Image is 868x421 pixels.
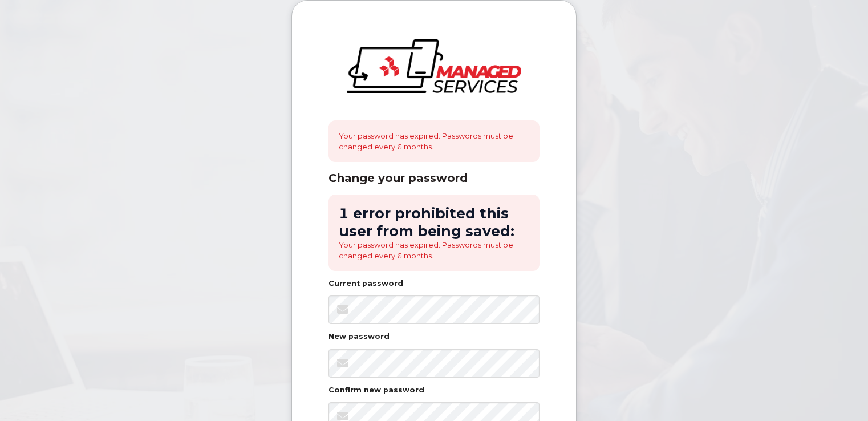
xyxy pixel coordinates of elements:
[328,387,424,394] label: Confirm new password
[339,205,529,240] h2: 1 error prohibited this user from being saved:
[347,39,521,93] img: logo-large.png
[328,280,403,288] label: Current password
[328,333,390,341] label: New password
[328,120,540,162] div: Your password has expired. Passwords must be changed every 6 months.
[328,171,540,185] div: Change your password
[339,240,529,261] li: Your password has expired. Passwords must be changed every 6 months.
